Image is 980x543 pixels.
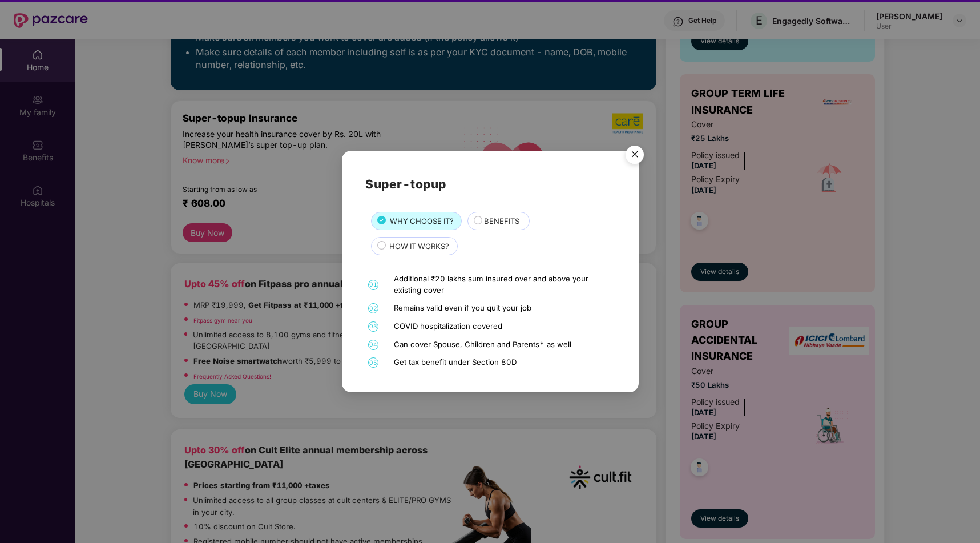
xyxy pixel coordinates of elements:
[390,215,454,227] span: WHY CHOOSE IT?
[394,303,612,314] div: Remains valid even if you quit your job
[484,215,519,227] span: BENEFITS
[365,175,614,194] h2: Super-topup
[368,280,378,290] span: 01
[368,321,378,332] span: 03
[619,140,651,172] img: svg+xml;base64,PHN2ZyB4bWxucz0iaHR0cDovL3d3dy53My5vcmcvMjAwMC9zdmciIHdpZHRoPSI1NiIgaGVpZ2h0PSI1Ni...
[394,321,612,332] div: COVID hospitalization covered
[389,240,449,252] span: HOW IT WORKS?
[368,340,378,350] span: 04
[394,357,612,368] div: Get tax benefit under Section 80D
[619,140,650,171] button: Close
[368,303,378,313] span: 02
[394,339,612,351] div: Can cover Spouse, Children and Parents* as well
[368,357,378,368] span: 05
[394,273,612,296] div: Additional ₹20 lakhs sum insured over and above your existing cover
